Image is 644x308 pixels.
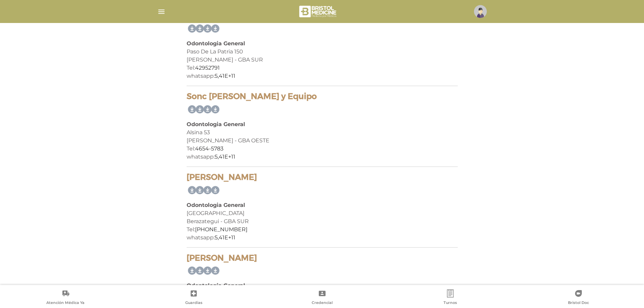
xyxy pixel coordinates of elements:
[215,73,235,79] a: 5,41E+11
[187,72,458,80] div: whatsapp:
[568,300,589,306] span: Bristol Doc
[185,300,202,306] span: Guardias
[187,48,458,56] div: Paso De La Patria 150
[298,3,338,20] img: bristol-medicine-blanco.png
[187,282,245,289] b: Odontologia General
[187,40,245,47] b: Odontologia General
[195,226,247,233] a: [PHONE_NUMBER]
[187,56,458,64] div: [PERSON_NAME] - GBA SUR
[187,128,458,137] div: Alsina 53
[215,234,235,241] a: 5,41E+11
[187,234,458,242] div: whatsapp:
[386,289,514,307] a: Turnos
[444,300,457,306] span: Turnos
[187,202,245,208] b: Odontologia General
[187,121,245,127] b: Odontologia General
[258,289,386,307] a: Credencial
[187,209,458,217] div: [GEOGRAPHIC_DATA]
[187,64,458,72] div: Tel:
[187,137,458,145] div: [PERSON_NAME] - GBA OESTE
[215,153,235,160] a: 5,41E+11
[187,153,458,161] div: whatsapp:
[46,300,85,306] span: Atención Médica Ya
[515,289,643,307] a: Bristol Doc
[187,253,458,263] h4: [PERSON_NAME]
[1,289,129,307] a: Atención Médica Ya
[474,5,487,18] img: profile-placeholder.svg
[129,289,258,307] a: Guardias
[157,7,166,16] img: Cober_menu-lines-white.svg
[187,92,458,101] h4: Sonc [PERSON_NAME] y Equipo
[312,300,333,306] span: Credencial
[187,217,458,226] div: Berazategui - GBA SUR
[195,65,220,71] a: 42952791
[195,145,223,152] a: 4654-5783
[187,172,458,182] h4: [PERSON_NAME]
[187,145,458,153] div: Tel:
[187,226,458,234] div: Tel:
